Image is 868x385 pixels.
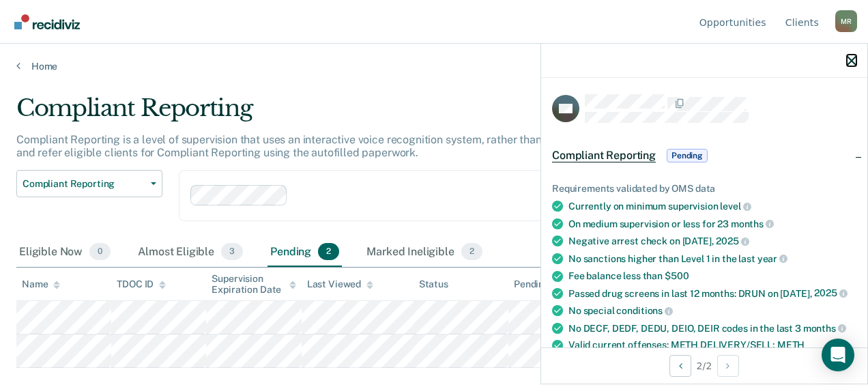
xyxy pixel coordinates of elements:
[552,183,856,195] div: Requirements validated by OMS data
[16,94,798,133] div: Compliant Reporting
[717,355,739,377] button: Next Opportunity
[757,253,787,264] span: year
[835,10,857,32] div: M R
[212,273,295,296] div: Supervision Expiration Date
[541,134,867,177] div: Compliant ReportingPending
[803,323,846,334] span: months
[514,279,577,290] div: Pending for
[568,339,856,374] div: Valid current offenses: METH DELIVERY/SELL; METH DELIVERY/SELL; METH DELIVERY/SELL; METH
[568,200,856,212] div: Currently on minimum supervision
[135,238,246,268] div: Almost Eligible
[23,178,145,190] span: Compliant Reporting
[541,347,867,384] div: 2 / 2
[716,236,749,246] span: 2025
[568,304,856,317] div: No special
[117,279,166,290] div: TDOC ID
[669,355,691,377] button: Previous Opportunity
[568,218,856,230] div: On medium supervision or less for 23
[22,279,60,290] div: Name
[419,279,448,290] div: Status
[552,149,656,162] span: Compliant Reporting
[307,279,373,290] div: Last Viewed
[814,287,847,298] span: 2025
[568,270,856,282] div: Fee balance less than
[364,238,485,268] div: Marked Ineligible
[568,235,856,247] div: Negative arrest check on [DATE],
[461,243,482,261] span: 2
[665,270,689,281] span: $500
[16,60,852,72] a: Home
[568,253,856,265] div: No sanctions higher than Level 1 in the last
[720,201,751,212] span: level
[16,133,779,159] p: Compliant Reporting is a level of supervision that uses an interactive voice recognition system, ...
[568,287,856,300] div: Passed drug screens in last 12 months: DRUN on [DATE],
[616,305,672,316] span: conditions
[267,238,342,268] div: Pending
[667,149,708,162] span: Pending
[16,238,113,268] div: Eligible Now
[14,14,80,29] img: Recidiviz
[835,10,857,32] button: Profile dropdown button
[568,322,856,334] div: No DECF, DEDF, DEDU, DEIO, DEIR codes in the last 3
[822,339,854,371] div: Open Intercom Messenger
[221,243,243,261] span: 3
[318,243,339,261] span: 2
[89,243,111,261] span: 0
[731,218,774,229] span: months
